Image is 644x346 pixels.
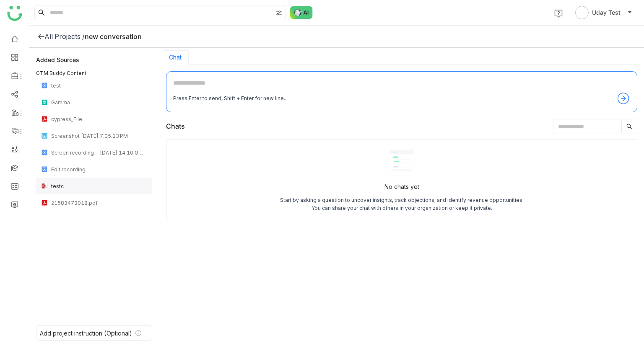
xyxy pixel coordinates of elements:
div: cypress_File [51,116,147,122]
div: All Projects / [44,32,85,41]
img: search-type.svg [275,10,282,16]
div: No chats yet [384,182,419,191]
img: png.svg [41,132,48,139]
div: Gamma [51,99,147,106]
span: Uday Test [592,8,621,17]
div: Start by asking a question to uncover insights, track objections, and identify revenue opportunit... [280,196,524,212]
div: Chats [166,121,185,132]
img: help.svg [554,9,563,18]
div: Press Enter to send, Shift + Enter for new line.. [173,95,286,103]
div: 21583473018.pdf [51,200,147,206]
img: ask-buddy-normal.svg [290,6,313,19]
div: Screenshot [DATE] 7.05.13 PM [51,133,147,139]
div: Add project instruction (Optional) [40,330,132,337]
div: test [51,83,147,89]
img: logo [7,6,22,21]
button: Chat [169,54,182,61]
div: Screen recording - [DATE] 14:10 GMT+5:30 [51,150,147,156]
div: Added Sources [36,54,152,65]
img: article.svg [41,99,48,106]
img: mp4.svg [41,149,48,156]
img: pptx.svg [41,183,48,189]
div: new conversation [85,32,142,41]
img: avatar [575,6,589,19]
img: pdf.svg [41,199,48,206]
div: Edit recording [51,166,147,173]
img: mp4.svg [41,166,48,173]
div: testc [51,183,147,189]
div: GTM Buddy Content [36,70,152,77]
img: mp4.svg [41,82,48,89]
img: pdf.svg [41,116,48,122]
button: Uday Test [574,6,634,19]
